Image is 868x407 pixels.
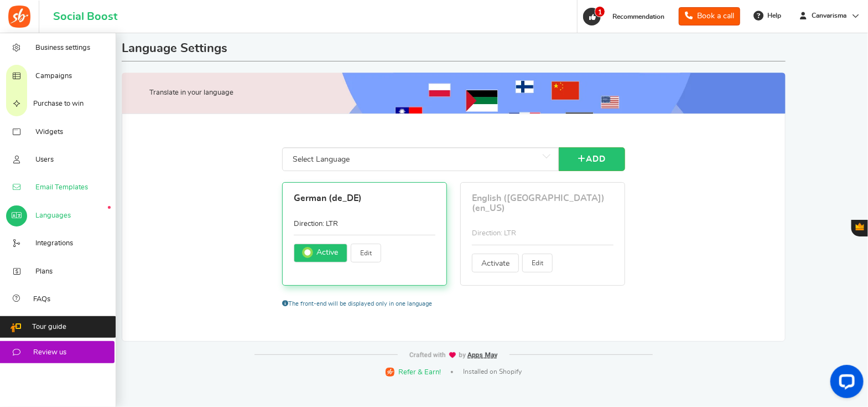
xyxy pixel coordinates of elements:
[851,220,868,236] button: Gratisfaction
[749,7,787,24] a: Help
[108,206,111,209] em: New
[316,248,338,259] span: Active
[32,322,66,332] span: Tour guide
[612,13,664,20] span: Recommendation
[282,147,559,171] span: Select Language
[582,8,670,25] a: 1 Recommendation
[822,360,868,407] iframe: LiveChat chat widget
[294,188,435,209] h3: German (de_DE)
[522,254,553,272] a: Edit
[35,239,73,249] span: Integrations
[282,300,625,308] div: The front-end will be displayed only in one language
[33,99,84,109] span: Purchase to win
[679,7,740,25] a: Book a call
[765,11,781,20] span: Help
[409,352,498,359] img: img-footer.webp
[35,155,54,165] span: Users
[856,223,864,230] span: Gratisfaction
[8,6,30,28] img: Social Boost
[472,229,614,239] p: Direction: LTR
[35,43,90,53] span: Business settings
[35,211,71,221] span: Languages
[807,11,851,20] span: Canvarisma
[472,188,614,219] h3: English ([GEOGRAPHIC_DATA]) (en_US)
[33,348,66,358] span: Review us
[386,367,441,377] a: Refer & Earn!
[53,11,117,23] h1: Social Boost
[595,6,605,17] span: 1
[294,219,435,229] p: Direction: LTR
[288,150,553,169] span: Select Language
[33,295,50,305] span: FAQs
[451,371,453,373] span: |
[35,127,63,137] span: Widgets
[35,183,88,193] span: Email Templates
[35,71,72,81] span: Campaigns
[35,267,53,277] span: Plans
[481,259,510,270] span: Activate
[463,367,522,377] span: Installed on Shopify
[122,36,786,61] h1: Language Settings
[559,147,625,171] a: Add
[149,89,233,97] h5: Translate in your language
[351,244,381,262] a: Edit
